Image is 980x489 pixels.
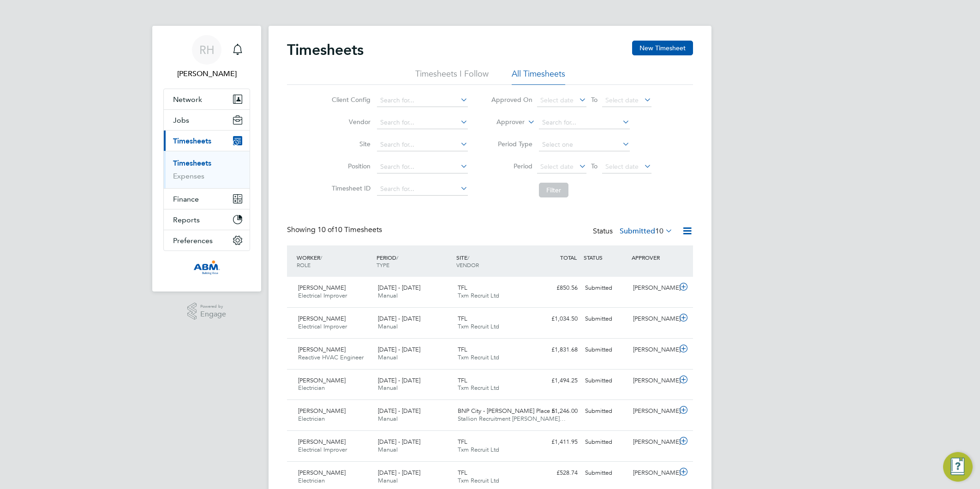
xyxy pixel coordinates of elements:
[164,131,250,151] button: Timesheets
[458,322,499,330] span: Txm Recruit Ltd
[588,160,600,172] span: To
[512,68,565,85] li: All Timesheets
[287,225,384,235] div: Showing
[491,95,532,104] label: Approved On
[415,68,489,85] li: Timesheets I Follow
[378,384,398,392] span: Manual
[458,346,467,353] span: TFL
[605,96,639,104] span: Select date
[588,94,600,106] span: To
[533,342,581,358] div: £1,831.68
[581,249,629,266] div: STATUS
[173,195,199,203] span: Finance
[539,116,630,129] input: Search for...
[605,162,639,171] span: Select date
[164,189,250,209] button: Finance
[378,477,398,484] span: Manual
[629,249,677,266] div: APPROVER
[297,261,311,268] span: ROLE
[540,96,574,104] span: Select date
[163,68,250,79] span: Rea Hill
[456,261,479,268] span: VENDOR
[378,315,420,322] span: [DATE] - [DATE]
[329,140,370,148] label: Site
[173,116,189,125] span: Jobs
[378,376,420,384] span: [DATE] - [DATE]
[294,249,374,273] div: WORKER
[581,435,629,450] div: Submitted
[298,376,346,384] span: [PERSON_NAME]
[374,249,454,273] div: PERIOD
[377,183,468,196] input: Search for...
[629,342,677,358] div: [PERSON_NAME]
[317,225,334,234] span: 10 of
[458,376,467,384] span: TFL
[396,254,398,261] span: /
[533,373,581,388] div: £1,494.25
[187,303,227,320] a: Powered byEngage
[378,353,398,361] span: Manual
[298,353,364,361] span: Reactive HVAC Engineer
[458,292,499,299] span: Txm Recruit Ltd
[629,404,677,419] div: [PERSON_NAME]
[287,41,364,59] h2: Timesheets
[458,353,499,361] span: Txm Recruit Ltd
[298,284,346,292] span: [PERSON_NAME]
[377,161,468,173] input: Search for...
[298,469,346,477] span: [PERSON_NAME]
[164,110,250,130] button: Jobs
[164,209,250,230] button: Reports
[298,407,346,415] span: [PERSON_NAME]
[539,138,630,151] input: Select one
[173,236,213,245] span: Preferences
[164,89,250,109] button: Network
[199,44,215,56] span: RH
[655,227,663,236] span: 10
[540,162,574,171] span: Select date
[458,438,467,446] span: TFL
[298,322,347,330] span: Electrical Improver
[298,438,346,446] span: [PERSON_NAME]
[376,261,389,268] span: TYPE
[539,183,568,197] button: Filter
[317,225,382,234] span: 10 Timesheets
[458,446,499,453] span: Txm Recruit Ltd
[943,452,973,482] button: Engage Resource Center
[173,215,200,224] span: Reports
[378,415,398,423] span: Manual
[533,280,581,296] div: £850.56
[378,346,420,353] span: [DATE] - [DATE]
[593,225,675,238] div: Status
[581,465,629,481] div: Submitted
[458,315,467,322] span: TFL
[458,384,499,392] span: Txm Recruit Ltd
[491,162,532,170] label: Period
[164,230,250,250] button: Preferences
[378,292,398,299] span: Manual
[533,435,581,450] div: £1,411.95
[629,311,677,327] div: [PERSON_NAME]
[193,260,220,275] img: abm-technical-logo-retina.png
[298,346,346,353] span: [PERSON_NAME]
[454,249,534,273] div: SITE
[200,303,226,310] span: Powered by
[620,227,673,236] label: Submitted
[329,162,370,170] label: Position
[329,95,370,104] label: Client Config
[298,315,346,322] span: [PERSON_NAME]
[629,435,677,450] div: [PERSON_NAME]
[378,407,420,415] span: [DATE] - [DATE]
[533,311,581,327] div: £1,034.50
[632,41,693,55] button: New Timesheet
[629,373,677,388] div: [PERSON_NAME]
[173,137,211,145] span: Timesheets
[581,342,629,358] div: Submitted
[581,404,629,419] div: Submitted
[581,280,629,296] div: Submitted
[458,415,566,423] span: Stallion Recruitment [PERSON_NAME]…
[483,118,525,127] label: Approver
[298,384,325,392] span: Electrician
[298,446,347,453] span: Electrical Improver
[560,254,577,261] span: TOTAL
[173,159,211,167] a: Timesheets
